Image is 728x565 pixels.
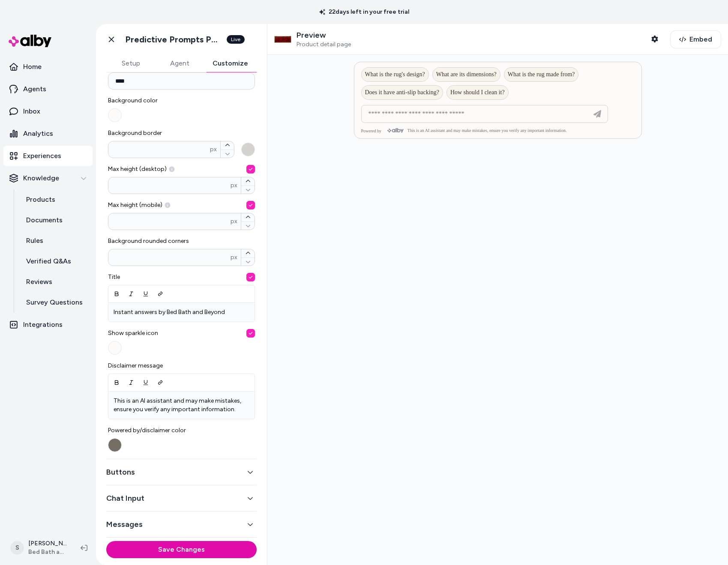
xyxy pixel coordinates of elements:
img: Paseo Road by HiEnd Accents 3-Star Scroll Motif Rug, 24"x60" [274,31,291,48]
p: Survey Questions [26,297,83,308]
button: Bold (Ctrl+B) [109,375,124,390]
span: Embed [689,34,712,45]
p: Knowledge [23,173,59,183]
a: Survey Questions [18,292,93,313]
a: Reviews [18,272,93,292]
button: Link [153,375,168,390]
span: Background color [108,96,178,105]
button: Underline (Ctrl+I) [138,286,153,302]
span: Background rounded corners [108,237,255,245]
p: 22 days left in your free trial [314,8,414,16]
button: Max height (mobile) px [246,201,255,209]
div: Disclaimer message [108,362,255,419]
span: Background border [108,129,255,138]
p: Instant answers by Bed Bath and Beyond [114,308,249,317]
p: Preview [297,30,351,40]
button: Underline (Ctrl+I) [138,375,153,390]
input: Background rounded cornerspx [108,253,231,262]
span: S [10,541,24,555]
button: Max height (desktop) px [246,165,255,173]
h1: Predictive Prompts PDP [125,34,222,45]
p: Agents [23,84,46,94]
input: Max height (mobile) px [108,217,231,226]
span: px [231,253,237,262]
a: Home [3,57,93,77]
button: Link [153,286,168,302]
p: Analytics [23,129,53,139]
p: Integrations [23,320,63,330]
p: This is an AI assistant and may make mistakes, ensure you verify any important information. [114,397,249,414]
p: Products [26,194,55,205]
a: Verified Q&As [18,251,93,272]
button: Bold (Ctrl+B) [109,286,124,302]
button: Background borderpx [241,143,255,156]
a: Analytics [3,123,93,144]
button: Max height (desktop) px [241,177,255,185]
p: Experiences [23,151,61,161]
button: Italic (Ctrl+U) [124,286,138,302]
button: Max height (mobile) px [241,213,255,221]
button: Chat Input [106,492,257,504]
img: alby Logo [9,35,51,47]
button: Save Changes [106,541,257,558]
button: Italic (Ctrl+U) [124,375,138,390]
span: Show sparkle icon [108,329,255,338]
p: [PERSON_NAME] [28,539,67,548]
a: Rules [18,230,93,251]
button: Max height (desktop) px [241,185,255,194]
button: Max height (mobile) px [241,221,255,230]
span: px [210,145,217,154]
button: Embed [670,30,721,48]
input: Background borderpx [108,145,210,154]
a: Integrations [3,314,93,335]
button: Messages [106,518,257,530]
a: Agents [3,79,93,99]
span: px [231,217,237,226]
a: Documents [18,210,93,230]
div: Live [227,35,245,44]
p: Home [23,62,42,72]
a: Inbox [3,101,93,122]
span: Powered by/disclaimer color [108,426,255,435]
button: Agent [155,55,204,72]
span: px [231,181,237,190]
a: Products [18,189,93,210]
button: Knowledge [3,168,93,188]
a: Experiences [3,146,93,166]
div: General [106,24,257,452]
button: Background borderpx [221,141,234,149]
button: Buttons [106,466,257,478]
button: Powered by/disclaimer color [108,438,122,452]
span: Max height (mobile) [108,201,255,209]
span: Product detail page [297,41,351,48]
span: Title [108,273,255,281]
button: S[PERSON_NAME]Bed Bath and Beyond [5,534,74,562]
p: Verified Q&As [26,256,71,266]
p: Rules [26,236,43,246]
button: Customize [204,55,257,72]
button: Setup [106,55,155,72]
p: Documents [26,215,63,225]
span: Bed Bath and Beyond [28,548,67,556]
span: Max height (desktop) [108,165,255,173]
button: Background rounded cornerspx [241,249,255,257]
button: Background rounded cornerspx [241,257,255,266]
p: Reviews [26,277,52,287]
p: Inbox [23,106,40,117]
button: Background borderpx [221,149,234,158]
input: Max height (desktop) px [108,181,231,190]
